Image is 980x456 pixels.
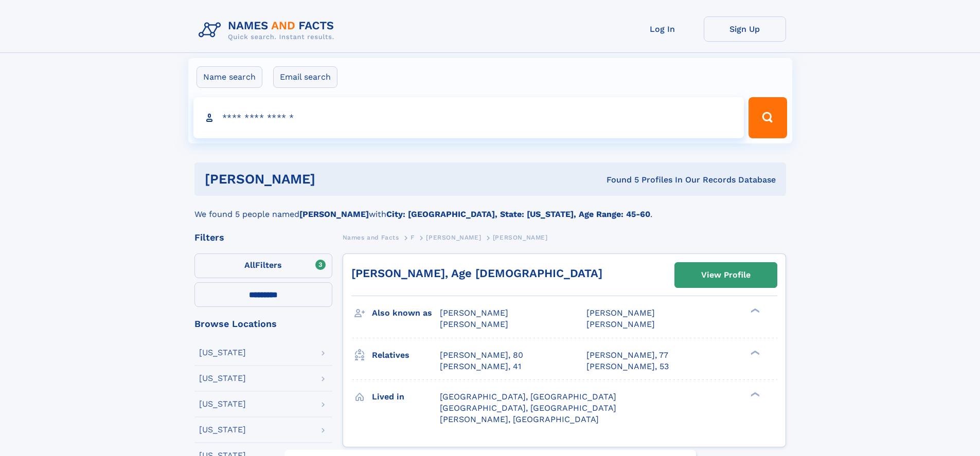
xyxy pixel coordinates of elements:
span: [PERSON_NAME] [426,234,481,241]
a: [PERSON_NAME], Age [DEMOGRAPHIC_DATA] [351,267,602,280]
span: All [244,260,255,270]
img: Logo Names and Facts [194,16,343,44]
div: ❯ [748,307,760,314]
a: [PERSON_NAME], 53 [586,361,669,372]
span: [PERSON_NAME], [GEOGRAPHIC_DATA] [440,414,599,424]
button: Search Button [749,97,787,138]
span: [GEOGRAPHIC_DATA], [GEOGRAPHIC_DATA] [440,403,616,413]
div: ❯ [748,391,760,397]
div: Filters [194,233,332,242]
a: Names and Facts [343,231,399,244]
a: [PERSON_NAME], 77 [586,350,668,361]
div: [US_STATE] [199,426,246,434]
span: [PERSON_NAME] [440,319,508,329]
label: Filters [194,253,332,278]
a: [PERSON_NAME], 41 [440,361,521,372]
span: [GEOGRAPHIC_DATA], [GEOGRAPHIC_DATA] [440,392,616,402]
div: Found 5 Profiles In Our Records Database [461,174,776,186]
a: View Profile [675,263,777,287]
span: [PERSON_NAME] [440,308,508,318]
a: [PERSON_NAME] [426,231,481,244]
h1: [PERSON_NAME] [205,173,461,186]
span: [PERSON_NAME] [586,308,655,318]
a: F [411,231,415,244]
div: [US_STATE] [199,400,246,408]
a: Sign Up [704,16,786,42]
h3: Also known as [372,304,440,322]
b: [PERSON_NAME] [299,209,369,219]
h3: Relatives [372,346,440,364]
div: ❯ [748,349,760,356]
div: Browse Locations [194,319,332,329]
div: [US_STATE] [199,374,246,382]
span: F [411,234,415,241]
a: [PERSON_NAME], 80 [440,350,523,361]
label: Email search [273,66,337,88]
h3: Lived in [372,388,440,406]
b: City: [GEOGRAPHIC_DATA], State: [US_STATE], Age Range: 45-60 [386,209,650,219]
a: Log In [621,16,704,42]
div: We found 5 people named with . [194,196,786,221]
label: Name search [197,66,262,88]
input: search input [193,97,744,138]
div: [US_STATE] [199,349,246,357]
div: View Profile [701,263,751,287]
span: [PERSON_NAME] [493,234,548,241]
span: [PERSON_NAME] [586,319,655,329]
